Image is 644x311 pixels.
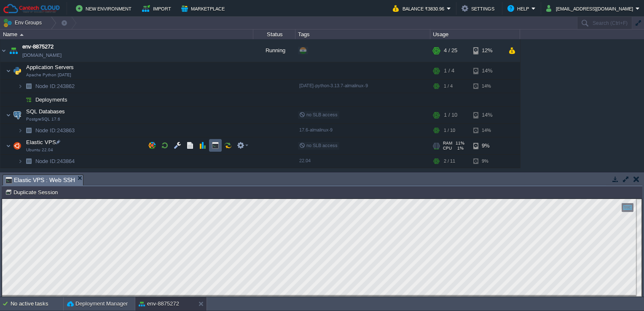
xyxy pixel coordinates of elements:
[35,96,69,103] a: Deployments
[11,137,23,154] img: AMDAwAAAACH5BAEAAAAALAAAAAABAAEAAAICRAEAOw==
[3,3,60,14] img: Cantech Cloud
[18,80,23,93] img: AMDAwAAAACH5BAEAAAAALAAAAAABAAEAAAICRAEAOw==
[444,62,454,79] div: 1 / 4
[3,17,45,29] button: Env Groups
[35,127,76,134] a: Node ID:243863
[25,64,75,70] a: Application ServersApache Python [DATE]
[462,3,497,13] button: Settings
[1,29,253,39] div: Name
[23,124,35,137] img: AMDAwAAAACH5BAEAAAAALAAAAAABAAEAAAICRAEAOw==
[22,43,54,51] a: env-8875272
[22,51,62,59] a: [DOMAIN_NAME]
[444,124,455,137] div: 1 / 10
[25,64,75,71] span: Application Servers
[25,139,57,146] span: Elastic VPS
[444,39,457,62] div: 4 / 25
[25,139,57,145] a: Elastic VPSUbuntu 22.04
[26,117,60,122] span: PostgreSQL 17.6
[35,83,76,90] a: Node ID:243862
[25,108,66,115] a: SQL DatabasesPostgreSQL 17.6
[35,158,76,165] a: Node ID:243864
[35,127,76,134] span: 243863
[299,83,368,88] span: [DATE]-python-3.13.7-almalinux-9
[139,300,179,308] button: env-8875272
[6,137,11,154] img: AMDAwAAAACH5BAEAAAAALAAAAAABAAEAAAICRAEAOw==
[473,62,501,79] div: 14%
[26,147,53,153] span: Ubuntu 22.04
[431,29,520,39] div: Usage
[76,3,134,13] button: New Environment
[473,155,501,168] div: 9%
[456,141,464,146] span: 11%
[507,3,531,13] button: Help
[299,158,311,163] span: 22.04
[25,108,66,115] span: SQL Databases
[473,124,501,137] div: 14%
[18,93,23,106] img: AMDAwAAAACH5BAEAAAAALAAAAAABAAEAAAICRAEAOw==
[393,3,447,13] button: Balance ₹3830.96
[181,3,227,13] button: Marketplace
[142,3,174,13] button: Import
[23,93,35,106] img: AMDAwAAAACH5BAEAAAAALAAAAAABAAEAAAICRAEAOw==
[23,80,35,93] img: AMDAwAAAACH5BAEAAAAALAAAAAABAAEAAAICRAEAOw==
[18,155,23,168] img: AMDAwAAAACH5BAEAAAAALAAAAAABAAEAAAICRAEAOw==
[6,107,11,123] img: AMDAwAAAACH5BAEAAAAALAAAAAABAAEAAAICRAEAOw==
[444,155,455,168] div: 2 / 11
[473,107,501,123] div: 14%
[299,127,333,132] span: 17.6-almalinux-9
[253,39,295,62] div: Running
[296,29,430,39] div: Tags
[444,107,457,123] div: 1 / 10
[35,83,76,90] span: 243862
[473,39,501,62] div: 12%
[8,39,19,62] img: AMDAwAAAACH5BAEAAAAALAAAAAABAAEAAAICRAEAOw==
[67,300,128,308] button: Deployment Manager
[299,143,338,148] span: no SLB access
[20,34,24,36] img: AMDAwAAAACH5BAEAAAAALAAAAAABAAEAAAICRAEAOw==
[35,83,57,89] span: Node ID:
[5,175,75,185] span: Elastic VPS : Web SSH
[546,3,636,13] button: [EMAIL_ADDRESS][DOMAIN_NAME]
[473,80,501,93] div: 14%
[35,158,76,165] span: 243864
[473,137,501,154] div: 9%
[18,124,23,137] img: AMDAwAAAACH5BAEAAAAALAAAAAABAAEAAAICRAEAOw==
[0,39,7,62] img: AMDAwAAAACH5BAEAAAAALAAAAAABAAEAAAICRAEAOw==
[443,146,452,151] span: CPU
[11,107,23,123] img: AMDAwAAAACH5BAEAAAAALAAAAAABAAEAAAICRAEAOw==
[11,62,23,79] img: AMDAwAAAACH5BAEAAAAALAAAAAABAAEAAAICRAEAOw==
[6,62,11,79] img: AMDAwAAAACH5BAEAAAAALAAAAAABAAEAAAICRAEAOw==
[11,297,63,311] div: No active tasks
[23,155,35,168] img: AMDAwAAAACH5BAEAAAAALAAAAAABAAEAAAICRAEAOw==
[455,146,464,151] span: 1%
[443,141,452,146] span: RAM
[299,112,338,117] span: no SLB access
[5,188,60,196] button: Duplicate Session
[26,72,71,78] span: Apache Python [DATE]
[254,29,295,39] div: Status
[35,127,57,134] span: Node ID:
[444,80,453,93] div: 1 / 4
[35,158,57,164] span: Node ID:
